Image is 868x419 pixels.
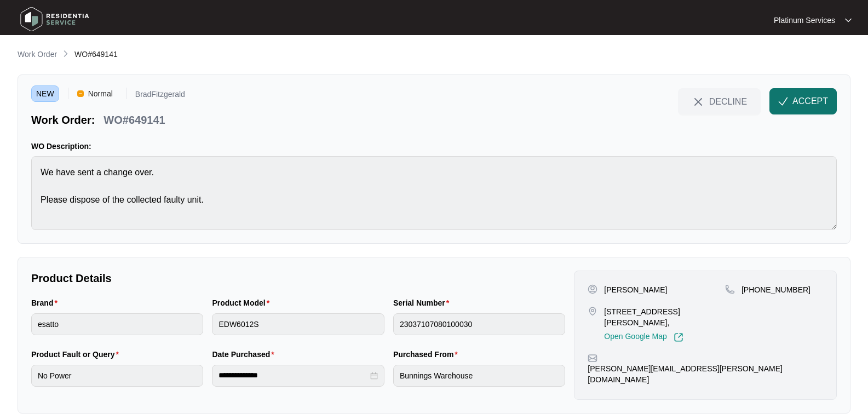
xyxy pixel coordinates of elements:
[15,49,59,61] a: Work Order
[18,49,57,60] p: Work Order
[604,284,667,295] p: [PERSON_NAME]
[741,284,810,295] p: [PHONE_NUMBER]
[774,15,835,26] p: Platinum Services
[31,85,59,102] span: NEW
[604,306,725,328] p: [STREET_ADDRESS][PERSON_NAME],
[692,95,705,108] img: close-Icon
[31,271,565,286] p: Product Details
[725,284,735,294] img: map-pin
[31,349,123,360] label: Product Fault or Query
[31,313,203,335] input: Brand
[588,306,597,316] img: map-pin
[61,49,70,58] img: chevron-right
[588,353,597,363] img: map-pin
[31,141,837,152] p: WO Description:
[588,284,597,294] img: user-pin
[74,50,118,59] span: WO#649141
[604,332,683,342] a: Open Google Map
[31,365,203,387] input: Product Fault or Query
[792,95,828,108] span: ACCEPT
[769,88,837,114] button: check-IconACCEPT
[212,349,278,360] label: Date Purchased
[393,349,462,360] label: Purchased From
[678,88,761,114] button: close-IconDECLINE
[674,332,683,342] img: Link-External
[16,3,93,36] img: residentia service logo
[845,18,852,23] img: dropdown arrow
[219,370,367,381] input: Date Purchased
[588,363,823,385] p: [PERSON_NAME][EMAIL_ADDRESS][PERSON_NAME][DOMAIN_NAME]
[135,90,185,102] p: BradFitzgerald
[104,112,165,128] p: WO#649141
[393,297,453,308] label: Serial Number
[77,90,84,97] img: Vercel Logo
[212,313,384,335] input: Product Model
[31,156,837,230] textarea: We have sent a change over. Please dispose of the collected faulty unit.
[709,95,747,107] span: DECLINE
[393,365,565,387] input: Purchased From
[778,96,788,106] img: check-Icon
[212,297,274,308] label: Product Model
[31,297,62,308] label: Brand
[393,313,565,335] input: Serial Number
[31,112,95,128] p: Work Order:
[84,85,117,102] span: Normal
